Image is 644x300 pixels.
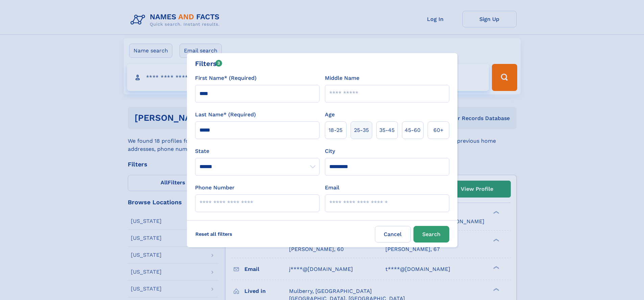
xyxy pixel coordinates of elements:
span: 35‑45 [379,126,395,134]
span: 18‑25 [329,126,342,134]
button: Search [413,226,449,243]
label: City [325,147,335,155]
label: Last Name* (Required) [195,111,256,119]
label: First Name* (Required) [195,74,257,82]
label: Reset all filters [191,226,237,242]
label: Phone Number [195,184,235,192]
label: Email [325,184,339,192]
label: Middle Name [325,74,359,82]
span: 25‑35 [354,126,369,134]
span: 60+ [433,126,444,134]
div: Filters [195,59,222,69]
label: Cancel [375,226,411,243]
span: 45‑60 [405,126,421,134]
label: State [195,147,319,155]
label: Age [325,111,335,119]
